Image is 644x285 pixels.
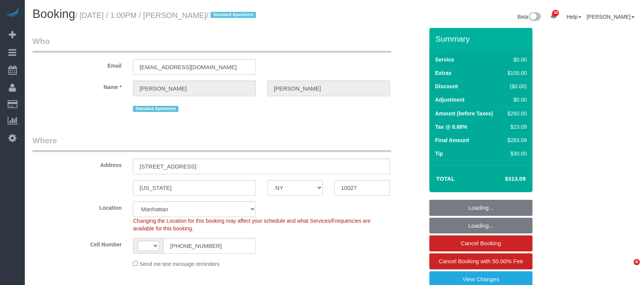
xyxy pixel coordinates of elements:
[133,106,178,112] span: Standard Apartment
[505,56,527,63] div: $0.00
[566,14,581,20] a: Help
[546,8,561,24] a: 39
[435,56,454,63] label: Service
[5,8,20,18] img: Automaid Logo
[505,96,527,104] div: $0.00
[32,135,391,152] legend: Where
[618,259,636,277] iframe: Intercom live chat
[634,259,640,265] span: 6
[435,110,493,117] label: Amount (before Taxes)
[436,175,455,182] strong: Total
[27,81,127,91] label: Name *
[210,12,256,18] span: Standard Apartment
[75,11,258,19] small: / [DATE] / 1:00PM / [PERSON_NAME]
[587,14,634,20] a: [PERSON_NAME]
[435,136,469,144] label: Final Amount
[206,11,258,19] span: /
[429,235,532,251] a: Cancel Booking
[27,238,127,248] label: Cell Number
[528,12,541,22] img: New interface
[32,7,75,21] span: Booking
[435,83,458,90] label: Discount
[435,34,529,43] h3: Summary
[139,261,219,267] span: Send me text message reminders
[429,253,532,269] a: Cancel Booking with 50.00% Fee
[133,81,256,96] input: First Name
[435,96,464,104] label: Adjustment
[435,150,443,157] label: Tip
[505,69,527,77] div: $100.00
[32,36,391,53] legend: Who
[133,218,371,232] span: Changing the Location for this booking may affect your schedule and what Services/Frequencies are...
[133,180,256,196] input: City
[439,258,523,264] span: Cancel Booking with 50.00% Fee
[334,180,390,196] input: Zip Code
[267,81,390,96] input: Last Name
[435,69,451,77] label: Extras
[27,159,127,169] label: Address
[505,150,527,157] div: $30.00
[133,59,256,75] input: Email
[505,136,527,144] div: $283.09
[505,83,527,90] div: ($0.00)
[518,14,541,20] a: Beta
[505,123,527,131] div: $23.09
[163,238,256,254] input: Cell Number
[505,110,527,117] div: $260.00
[27,59,127,70] label: Email
[27,201,127,212] label: Location
[482,176,526,182] h4: $313.09
[552,10,559,16] span: 39
[435,123,467,131] label: Tax @ 8.88%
